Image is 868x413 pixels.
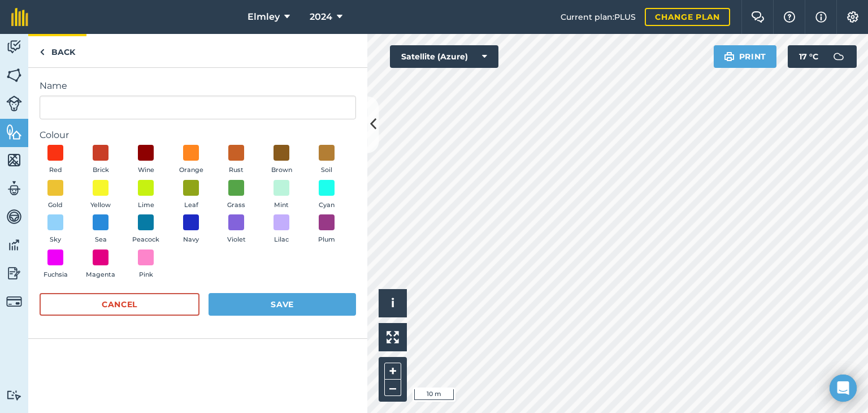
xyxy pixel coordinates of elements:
[266,180,297,210] button: Mint
[220,145,252,175] button: Rust
[645,8,730,26] a: Change plan
[175,214,207,245] button: Navy
[6,294,22,309] img: svg+xml;base64,PD94bWwgdmVyc2lvbj0iMS4wIiBlbmNvZGluZz0idXRmLTgiPz4KPCEtLSBHZW5lcmF0b3I6IEFkb2JlIE...
[220,180,252,210] button: Grass
[130,249,162,280] button: Pink
[175,145,207,175] button: Orange
[783,11,796,23] img: A question mark icon
[788,45,857,68] button: 17 °C
[90,200,111,210] span: Yellow
[827,45,850,68] img: svg+xml;base64,PD94bWwgdmVyc2lvbj0iMS4wIiBlbmNvZGluZz0idXRmLTgiPz4KPCEtLSBHZW5lcmF0b3I6IEFkb2JlIE...
[391,296,394,310] span: i
[6,180,22,197] img: svg+xml;base64,PD94bWwgdmVyc2lvbj0iMS4wIiBlbmNvZGluZz0idXRmLTgiPz4KPCEtLSBHZW5lcmF0b3I6IEFkb2JlIE...
[130,214,162,245] button: Peacock
[390,45,498,68] button: Satellite (Azure)
[50,235,61,245] span: Sky
[40,249,71,280] button: Fuchsia
[85,145,116,175] button: Brick
[86,270,115,280] span: Magenta
[310,10,332,24] span: 2024
[229,165,244,175] span: Rust
[379,289,407,317] button: i
[49,165,62,175] span: Red
[40,145,71,175] button: Red
[751,11,765,23] img: Two speech bubbles overlapping with the left bubble in the forefront
[48,200,63,210] span: Gold
[130,145,162,175] button: Wine
[6,38,22,55] img: svg+xml;base64,PD94bWwgdmVyc2lvbj0iMS4wIiBlbmNvZGluZz0idXRmLTgiPz4KPCEtLSBHZW5lcmF0b3I6IEFkb2JlIE...
[830,375,857,402] div: Open Intercom Messenger
[6,152,22,169] img: svg+xml;base64,PHN2ZyB4bWxucz0iaHR0cDovL3d3dy53My5vcmcvMjAwMC9zdmciIHdpZHRoPSI1NiIgaGVpZ2h0PSI2MC...
[209,293,356,316] button: Save
[227,235,246,245] span: Violet
[799,45,818,68] span: 17 ° C
[138,165,154,175] span: Wine
[40,128,356,142] label: Colour
[95,235,107,245] span: Sea
[266,214,297,245] button: Lilac
[6,390,22,401] img: svg+xml;base64,PD94bWwgdmVyc2lvbj0iMS4wIiBlbmNvZGluZz0idXRmLTgiPz4KPCEtLSBHZW5lcmF0b3I6IEFkb2JlIE...
[271,165,292,175] span: Brown
[6,236,22,253] img: svg+xml;base64,PD94bWwgdmVyc2lvbj0iMS4wIiBlbmNvZGluZz0idXRmLTgiPz4KPCEtLSBHZW5lcmF0b3I6IEFkb2JlIE...
[28,34,86,67] a: Back
[184,200,198,210] span: Leaf
[93,165,109,175] span: Brick
[85,249,116,280] button: Magenta
[220,214,252,245] button: Violet
[175,180,207,210] button: Leaf
[311,145,342,175] button: Soil
[714,45,777,68] button: Print
[319,200,335,210] span: Cyan
[266,145,297,175] button: Brown
[11,8,28,26] img: fieldmargin Logo
[387,331,399,343] img: Four arrows, one pointing top left, one top right, one bottom right and the last bottom left
[85,180,116,210] button: Yellow
[311,214,342,245] button: Plum
[40,214,71,245] button: Sky
[274,235,289,245] span: Lilac
[248,10,280,24] span: Elmley
[40,293,199,316] button: Cancel
[384,363,401,380] button: +
[132,235,159,245] span: Peacock
[183,235,199,245] span: Navy
[6,67,22,84] img: svg+xml;base64,PHN2ZyB4bWxucz0iaHR0cDovL3d3dy53My5vcmcvMjAwMC9zdmciIHdpZHRoPSI1NiIgaGVpZ2h0PSI2MC...
[384,380,401,396] button: –
[40,180,71,210] button: Gold
[724,50,735,63] img: svg+xml;base64,PHN2ZyB4bWxucz0iaHR0cDovL3d3dy53My5vcmcvMjAwMC9zdmciIHdpZHRoPSIxOSIgaGVpZ2h0PSIyNC...
[40,45,45,59] img: svg+xml;base64,PHN2ZyB4bWxucz0iaHR0cDovL3d3dy53My5vcmcvMjAwMC9zdmciIHdpZHRoPSI5IiBoZWlnaHQ9IjI0Ii...
[44,270,68,280] span: Fuchsia
[227,200,245,210] span: Grass
[40,79,356,93] label: Name
[311,180,342,210] button: Cyan
[6,123,22,140] img: svg+xml;base64,PHN2ZyB4bWxucz0iaHR0cDovL3d3dy53My5vcmcvMjAwMC9zdmciIHdpZHRoPSI1NiIgaGVpZ2h0PSI2MC...
[6,208,22,225] img: svg+xml;base64,PD94bWwgdmVyc2lvbj0iMS4wIiBlbmNvZGluZz0idXRmLTgiPz4KPCEtLSBHZW5lcmF0b3I6IEFkb2JlIE...
[138,200,154,210] span: Lime
[318,235,335,245] span: Plum
[846,11,860,23] img: A cog icon
[6,96,22,111] img: svg+xml;base64,PD94bWwgdmVyc2lvbj0iMS4wIiBlbmNvZGluZz0idXRmLTgiPz4KPCEtLSBHZW5lcmF0b3I6IEFkb2JlIE...
[6,265,22,282] img: svg+xml;base64,PD94bWwgdmVyc2lvbj0iMS4wIiBlbmNvZGluZz0idXRmLTgiPz4KPCEtLSBHZW5lcmF0b3I6IEFkb2JlIE...
[815,10,827,24] img: svg+xml;base64,PHN2ZyB4bWxucz0iaHR0cDovL3d3dy53My5vcmcvMjAwMC9zdmciIHdpZHRoPSIxNyIgaGVpZ2h0PSIxNy...
[321,165,332,175] span: Soil
[139,270,153,280] span: Pink
[561,11,636,23] span: Current plan : PLUS
[85,214,116,245] button: Sea
[130,180,162,210] button: Lime
[179,165,203,175] span: Orange
[274,200,289,210] span: Mint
